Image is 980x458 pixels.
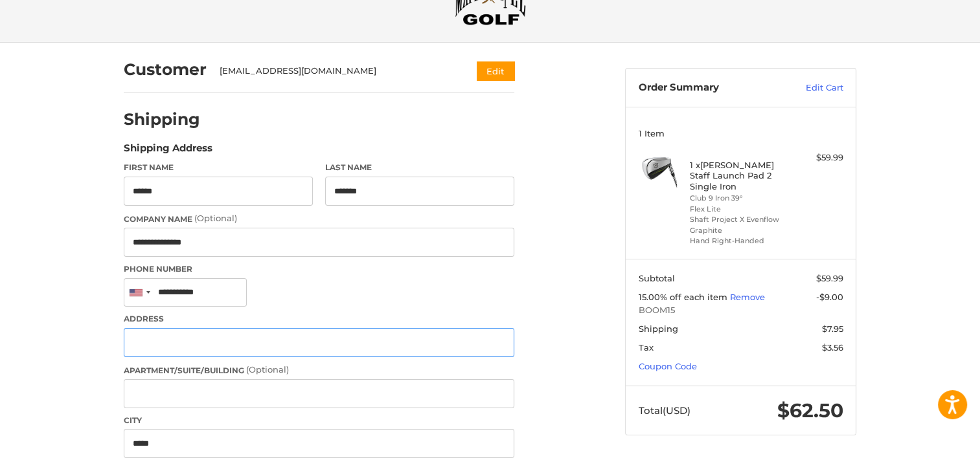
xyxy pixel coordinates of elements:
label: First Name [124,162,313,173]
h2: Shipping [124,109,200,129]
span: $59.99 [816,273,843,283]
h3: 1 Item [639,128,843,138]
iframe: Google Customer Reviews [873,423,980,458]
small: (Optional) [246,364,289,375]
label: City [124,415,514,426]
span: Subtotal [639,273,675,283]
span: Tax [639,342,654,353]
label: Apartment/Suite/Building [124,364,514,376]
span: Shipping [639,323,678,334]
span: BOOM15 [639,304,843,317]
h4: 1 x [PERSON_NAME] Staff Launch Pad 2 Single Iron [690,160,789,191]
span: $3.56 [822,342,843,353]
span: $7.95 [822,323,843,334]
div: $59.99 [792,151,843,164]
li: Club 9 Iron 39° [690,193,789,204]
label: Last Name [325,162,514,173]
a: Edit Cart [778,82,843,94]
span: Total (USD) [639,404,690,417]
li: Shaft Project X Evenflow Graphite [690,214,789,235]
span: 15.00% off each item [639,292,730,302]
label: Phone Number [124,263,514,275]
li: Flex Lite [690,204,789,215]
span: -$9.00 [816,292,843,302]
small: (Optional) [194,213,237,223]
h3: Order Summary [639,82,778,94]
label: Address [124,313,514,325]
button: Edit [477,61,514,80]
h2: Customer [124,60,207,80]
a: Remove [730,292,765,302]
legend: Shipping Address [124,141,212,162]
a: Coupon Code [639,361,697,371]
label: Company Name [124,212,514,225]
div: United States: +1 [124,279,154,307]
div: [EMAIL_ADDRESS][DOMAIN_NAME] [220,65,452,78]
span: $62.50 [777,398,843,422]
li: Hand Right-Handed [690,235,789,246]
